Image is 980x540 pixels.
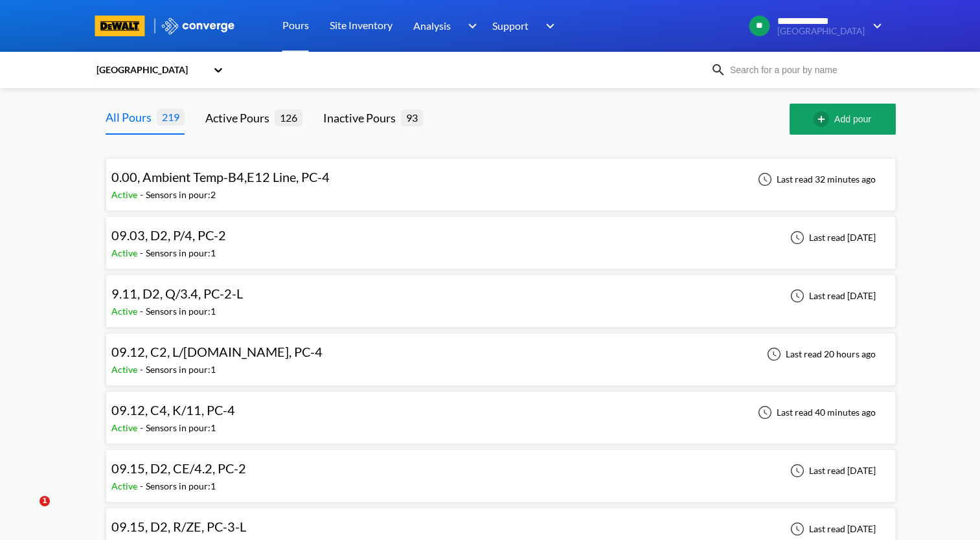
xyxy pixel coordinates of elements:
span: 09.15, D2, R/ZE, PC-3-L [111,519,246,534]
span: 93 [401,109,423,126]
span: Active [111,306,140,317]
span: [GEOGRAPHIC_DATA] [777,27,865,36]
a: 09.12, C2, L/[DOMAIN_NAME], PC-4Active-Sensors in pour:1Last read 20 hours ago [106,348,896,359]
button: Add pour [790,104,896,135]
div: [GEOGRAPHIC_DATA] [95,63,207,77]
a: 9.11, D2, Q/3.4, PC-2-LActive-Sensors in pour:1Last read [DATE] [106,289,896,300]
span: Active [111,247,140,258]
span: 1 [40,496,50,506]
span: 0.00, Ambient Temp-B4,E12 Line, PC-4 [111,169,330,185]
span: Analysis [413,17,451,34]
a: 09.03, D2, P/4, PC-2Active-Sensors in pour:1Last read [DATE] [106,231,896,242]
span: - [140,247,146,258]
div: Sensors in pour: 1 [146,363,216,377]
input: Search for a pour by name [726,63,883,77]
a: 0.00, Ambient Temp-B4,E12 Line, PC-4Active-Sensors in pour:2Last read 32 minutes ago [106,173,896,184]
div: Sensors in pour: 1 [146,304,216,319]
img: downArrow.svg [460,18,481,34]
img: add-circle-outline.svg [814,111,834,127]
span: 09.03, D2, P/4, PC-2 [111,227,226,243]
iframe: Intercom live chat [13,496,44,527]
div: Last read 40 minutes ago [751,405,880,420]
span: 9.11, D2, Q/3.4, PC-2-L [111,286,243,301]
span: Active [111,189,140,200]
div: Inactive Pours [323,109,401,127]
img: branding logo [95,16,145,36]
span: Active [111,364,140,375]
div: Last read [DATE] [783,521,880,537]
span: 09.15, D2, CE/4.2, PC-2 [111,460,246,476]
a: 09.15, D2, CE/4.2, PC-2Active-Sensors in pour:1Last read [DATE] [106,464,896,475]
span: 126 [275,109,302,126]
span: - [140,480,146,491]
div: Sensors in pour: 1 [146,421,216,435]
div: Sensors in pour: 1 [146,246,216,260]
div: All Pours [106,108,157,126]
img: logo_ewhite.svg [161,17,236,34]
div: Last read [DATE] [783,288,880,304]
span: - [140,364,146,375]
a: branding logo [95,16,161,36]
span: - [140,422,146,433]
div: Last read [DATE] [783,230,880,245]
img: downArrow.svg [865,18,885,34]
span: Active [111,422,140,433]
img: icon-search.svg [711,62,726,78]
span: 09.12, C2, L/[DOMAIN_NAME], PC-4 [111,344,323,359]
div: Last read 32 minutes ago [751,172,880,187]
div: Active Pours [205,109,275,127]
span: - [140,306,146,317]
div: Sensors in pour: 1 [146,479,216,493]
a: 09.15, D2, R/ZE, PC-3-LActive-Sensors in pour:1Last read [DATE] [106,523,896,534]
a: 09.12, C4, K/11, PC-4Active-Sensors in pour:1Last read 40 minutes ago [106,406,896,417]
div: Last read [DATE] [783,463,880,478]
span: Support [492,17,529,34]
div: Last read 20 hours ago [760,346,880,362]
img: downArrow.svg [538,18,558,34]
span: 09.12, C4, K/11, PC-4 [111,402,235,418]
div: Sensors in pour: 2 [146,188,216,202]
span: 219 [157,109,185,125]
span: Active [111,480,140,491]
span: - [140,189,146,200]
